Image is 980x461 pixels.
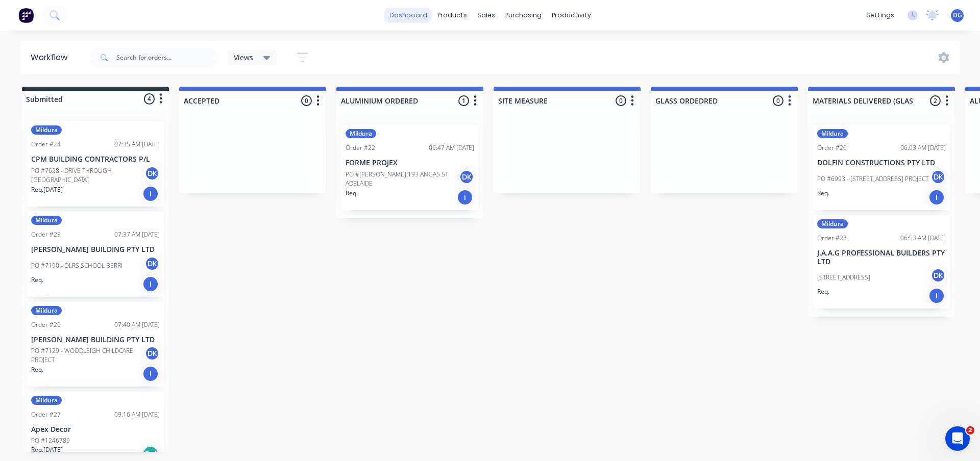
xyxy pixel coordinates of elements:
div: MilduraOrder #2206:47 AM [DATE]FORME PROJEXPO #[PERSON_NAME]:193 ANGAS ST ADELAIDEDKReq.I [341,125,478,210]
input: Search for orders... [116,47,217,68]
p: FORME PROJEX [346,159,474,167]
div: I [142,366,159,382]
div: 06:53 AM [DATE] [900,234,946,243]
div: Mildura [817,129,848,138]
p: [STREET_ADDRESS] [817,273,870,282]
div: MilduraOrder #2006:03 AM [DATE]DOLFIN CONSTRUCTIONS PTY LTDPO #6993 - [STREET_ADDRESS] PROJECTDKR... [813,125,950,210]
div: purchasing [500,8,547,23]
div: MilduraOrder #2507:37 AM [DATE][PERSON_NAME] BUILDING PTY LTDPO #7190 - OLRS SCHOOL BERRIDKReq.I [27,212,164,297]
div: 07:40 AM [DATE] [114,320,160,329]
p: Req. [DATE] [31,445,63,454]
div: products [432,8,472,23]
a: dashboard [384,8,432,23]
p: Req. [817,287,829,296]
span: Views [234,52,253,63]
div: MilduraOrder #2407:35 AM [DATE]CPM BUILDING CONTRACTORS P/LPO #7628 - DRIVE THROUGH [GEOGRAPHIC_D... [27,121,164,207]
p: PO #[PERSON_NAME]:193 ANGAS ST ADELAIDE [346,170,459,188]
div: Mildura [31,216,62,225]
div: Mildura [31,306,62,315]
div: Order #25 [31,230,61,239]
div: DK [930,268,946,283]
p: PO #1246789 [31,436,70,445]
div: productivity [547,8,596,23]
div: 09:16 AM [DATE] [114,410,160,419]
div: Order #27 [31,410,61,419]
p: J.A.A.G PROFESSIONAL BUILDERS PTY LTD [817,249,946,266]
div: 07:35 AM [DATE] [114,140,160,149]
div: DK [144,166,160,181]
div: Order #24 [31,140,61,149]
p: [PERSON_NAME] BUILDING PTY LTD [31,336,160,344]
div: 06:03 AM [DATE] [900,143,946,152]
p: Req. [31,365,43,374]
div: Order #26 [31,320,61,329]
div: Order #20 [817,143,847,152]
p: Req. [346,189,358,198]
div: DK [459,169,474,185]
p: Req. [31,275,43,285]
p: CPM BUILDING CONTRACTORS P/L [31,155,160,164]
p: PO #7190 - OLRS SCHOOL BERRI [31,261,122,270]
div: sales [472,8,500,23]
img: Factory [18,8,34,23]
div: I [457,189,473,206]
div: Mildura [31,396,62,405]
iframe: Intercom live chat [945,426,970,451]
div: Order #22 [346,143,375,152]
div: DK [144,256,160,271]
p: DOLFIN CONSTRUCTIONS PTY LTD [817,159,946,167]
p: [PERSON_NAME] BUILDING PTY LTD [31,245,160,254]
p: Apex Decor [31,425,160,434]
span: DG [953,11,962,20]
div: 06:47 AM [DATE] [429,143,474,152]
p: Req. [817,189,829,198]
div: settings [861,8,899,23]
p: PO #6993 - [STREET_ADDRESS] PROJECT [817,174,928,184]
p: PO #7129 - WOODLEIGH CHILDCARE PROJECT [31,346,144,365]
div: I [142,186,159,202]
div: Mildura [31,125,62,135]
div: I [142,276,159,292]
div: Workflow [31,52,72,64]
div: Mildura [346,129,376,138]
div: MilduraOrder #2306:53 AM [DATE]J.A.A.G PROFESSIONAL BUILDERS PTY LTD[STREET_ADDRESS]DKReq.I [813,215,950,309]
p: PO #7628 - DRIVE THROUGH [GEOGRAPHIC_DATA] [31,166,144,185]
p: Req. [DATE] [31,185,63,194]
div: 07:37 AM [DATE] [114,230,160,239]
div: DK [144,346,160,361]
div: Order #23 [817,234,847,243]
div: MilduraOrder #2607:40 AM [DATE][PERSON_NAME] BUILDING PTY LTDPO #7129 - WOODLEIGH CHILDCARE PROJE... [27,302,164,387]
div: Mildura [817,219,848,228]
div: I [928,189,945,206]
span: 2 [966,426,974,434]
div: DK [930,169,946,185]
div: I [928,288,945,304]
